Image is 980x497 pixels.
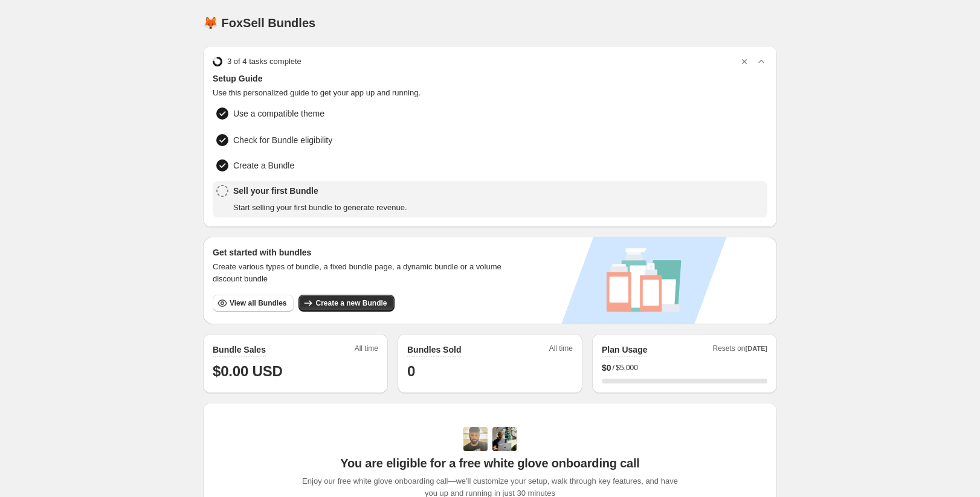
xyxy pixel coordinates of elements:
[602,344,647,356] h2: Plan Usage
[213,362,378,381] h1: $0.00 USD
[213,295,294,312] button: View all Bundles
[227,56,301,68] span: 3 of 4 tasks complete
[213,261,513,285] span: Create various types of bundle, a fixed bundle page, a dynamic bundle or a volume discount bundle
[233,202,407,214] span: Start selling your first bundle to generate revenue.
[233,185,407,197] span: Sell your first Bundle
[746,345,767,352] span: [DATE]
[213,72,767,85] span: Setup Guide
[233,134,332,146] span: Check for Bundle eligibility
[407,344,461,356] h2: Bundles Sold
[213,344,266,356] h2: Bundle Sales
[213,246,513,258] h3: Get started with bundles
[492,427,517,451] img: Prakhar
[355,344,378,357] span: All time
[407,362,573,381] h1: 0
[340,456,639,470] span: You are eligible for a free white glove onboarding call
[213,87,767,99] span: Use this personalized guide to get your app up and running.
[463,427,488,451] img: Adi
[616,363,638,373] span: $5,000
[233,107,686,120] span: Use a compatible theme
[602,362,611,374] span: $ 0
[713,344,768,357] span: Resets on
[203,16,315,30] h1: 🦊 FoxSell Bundles
[230,298,286,308] span: View all Bundles
[315,298,387,308] span: Create a new Bundle
[233,159,294,172] span: Create a Bundle
[298,295,394,312] button: Create a new Bundle
[549,344,573,357] span: All time
[602,362,767,374] div: /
